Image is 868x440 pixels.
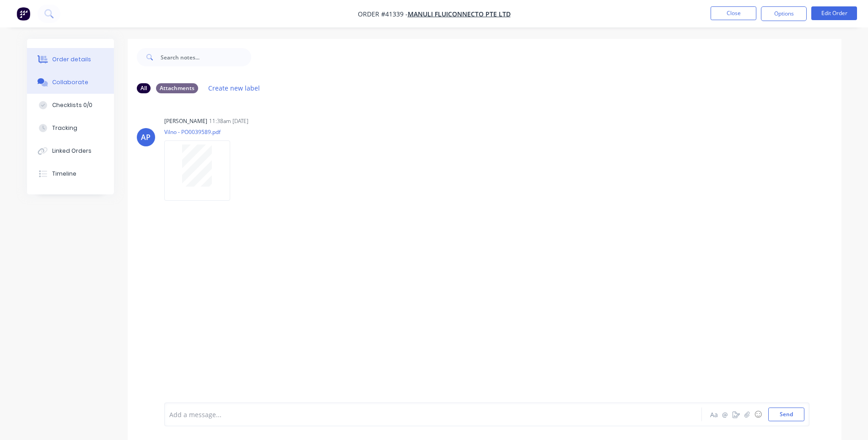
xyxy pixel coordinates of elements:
[709,409,720,420] button: Aa
[768,408,804,421] button: Send
[52,147,92,155] div: Linked Orders
[52,124,77,132] div: Tracking
[720,409,731,420] button: @
[27,117,114,140] button: Tracking
[204,82,265,94] button: Create new label
[358,10,408,18] span: Order #41339 -
[164,117,207,125] div: [PERSON_NAME]
[141,132,151,143] div: AP
[711,6,756,20] button: Close
[27,94,114,117] button: Checklists 0/0
[161,48,251,66] input: Search notes...
[811,6,857,20] button: Edit Order
[156,83,198,93] div: Attachments
[761,6,807,21] button: Options
[52,55,91,64] div: Order details
[52,101,92,109] div: Checklists 0/0
[27,162,114,185] button: Timeline
[52,78,88,86] div: Collaborate
[27,48,114,71] button: Order details
[408,10,511,18] a: Manuli Fluiconnecto Pte Ltd
[137,83,151,93] div: All
[209,117,248,125] div: 11:38am [DATE]
[27,71,114,94] button: Collaborate
[164,128,239,136] p: Vilno - PO0039589.pdf
[16,7,30,21] img: Factory
[52,170,76,178] div: Timeline
[753,409,764,420] button: ☺
[27,140,114,162] button: Linked Orders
